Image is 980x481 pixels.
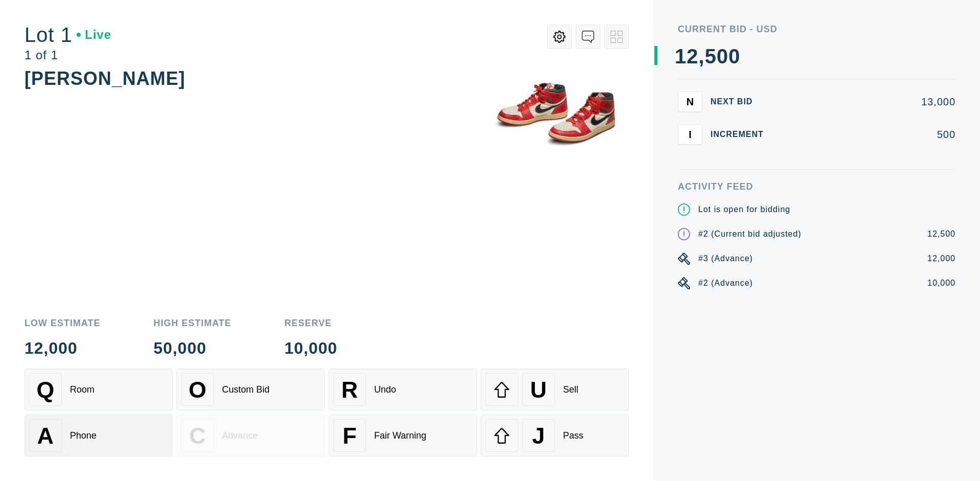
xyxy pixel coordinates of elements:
span: I [689,128,692,140]
div: Pass [563,430,583,441]
div: 50,000 [154,340,232,356]
span: R [341,377,358,403]
div: 500 [780,129,955,140]
div: 5 [705,46,717,66]
div: Fair Warning [374,430,426,441]
div: Low Estimate [24,318,101,328]
button: QRoom [24,369,173,410]
div: #2 (Advance) [698,277,753,289]
div: Lot is open for bidding [698,203,790,216]
div: Room [70,384,94,395]
div: 13,000 [780,97,955,107]
div: Increment [710,130,772,139]
div: 2 [687,46,698,66]
button: CAdvance [177,415,325,456]
button: APhone [24,415,173,456]
div: Current Bid - USD [678,25,955,34]
button: FFair Warning [329,415,477,456]
button: I [678,124,702,145]
div: Next Bid [710,98,772,106]
div: 1 of 1 [24,49,111,61]
button: OCustom Bid [177,369,325,410]
div: Undo [374,384,396,395]
div: High Estimate [154,318,232,328]
span: U [530,377,547,403]
div: 0 [728,46,740,66]
button: USell [481,369,629,410]
div: #3 (Advance) [698,253,753,265]
div: Advance [222,430,258,441]
div: 10,000 [927,277,955,289]
button: JPass [481,415,629,456]
span: N [687,96,694,107]
span: O [189,377,207,403]
div: 0 [717,46,728,66]
span: J [532,423,545,449]
div: 12,000 [927,253,955,265]
div: Live [77,29,111,41]
div: Lot 1 [24,25,111,45]
div: 1 [675,46,687,66]
div: Custom Bid [222,384,269,395]
span: Q [37,377,55,403]
div: Reserve [284,318,337,328]
div: Sell [563,384,578,395]
span: F [342,423,356,449]
span: C [189,423,206,449]
button: N [678,91,702,112]
span: A [37,423,54,449]
div: [PERSON_NAME] [24,68,185,89]
div: Activity Feed [678,182,955,191]
div: , [699,46,705,250]
div: 12,500 [927,228,955,240]
div: Phone [70,430,96,441]
div: 10,000 [284,340,337,356]
div: #2 (Current bid adjusted) [698,228,801,240]
div: 12,000 [24,340,101,356]
button: RUndo [329,369,477,410]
